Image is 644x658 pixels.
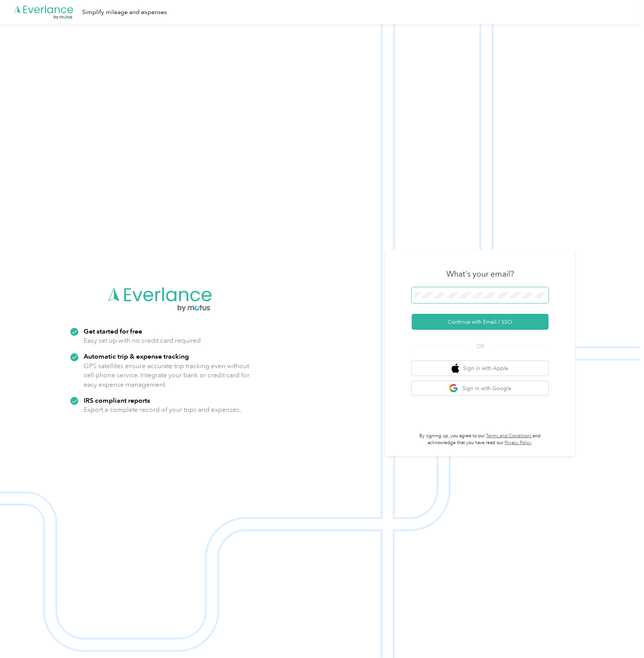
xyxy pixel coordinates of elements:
img: google logo [449,384,458,393]
strong: Get started for free [84,327,142,335]
p: GPS satellites ensure accurate trip tracking even without cell phone service. Integrate your bank... [84,361,250,389]
img: apple logo [452,364,459,373]
button: google logoSign in with Google [412,381,549,396]
button: Continue with Email / SSO [412,314,549,330]
strong: Automatic trip & expense tracking [84,352,189,360]
h3: What's your email? [446,269,514,279]
p: By signing up, you agree to our and acknowledge that you have read our . [412,433,549,446]
div: Simplify mileage and expenses [82,8,167,17]
button: apple logoSign in with Apple [412,361,549,376]
p: Easy set up with no credit card required [84,336,201,345]
a: Terms and Conditions [486,433,532,439]
p: Export a complete record of your trips and expenses. [84,405,241,414]
strong: IRS compliant reports [84,396,150,404]
a: Privacy Policy [504,440,531,446]
span: OR [467,342,493,350]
